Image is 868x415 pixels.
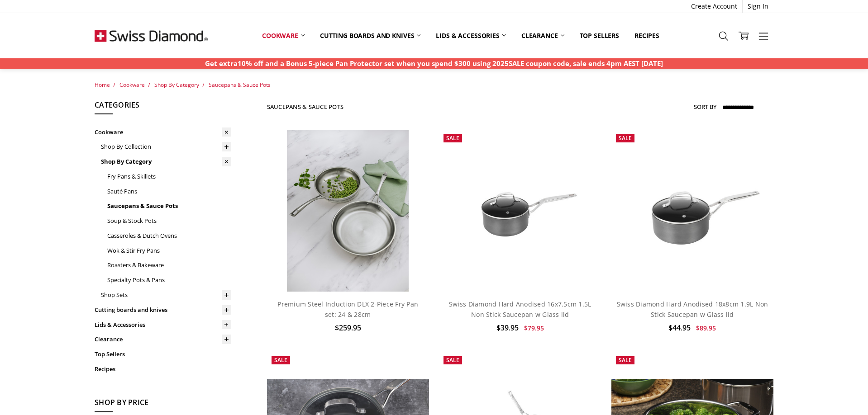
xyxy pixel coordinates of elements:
[446,356,459,364] span: Sale
[107,198,231,213] a: Saucepans & Sauce Pots
[107,213,231,228] a: Soup & Stock Pots
[95,13,208,58] img: Free Shipping On Every Order
[205,58,663,69] p: Get extra10% off and a Bonus 5-piece Pan Protector set when you spend $300 using 2025SALE coupon ...
[95,397,231,412] h5: Shop By Price
[496,323,519,333] span: $39.95
[107,258,231,273] a: Roasters & Bakeware
[95,362,231,377] a: Recipes
[668,323,691,333] span: $44.95
[101,288,231,302] a: Shop Sets
[514,26,572,46] a: Clearance
[621,264,763,282] a: Add to Cart
[95,99,231,115] h5: Categories
[449,300,591,318] a: Swiss Diamond Hard Anodised 16x7.5cm 1.5L Non Stick Saucepan w Glass lid
[446,134,459,142] span: Sale
[449,264,591,282] a: Add to Cart
[694,99,716,114] label: Sort By
[439,157,601,265] img: Swiss Diamond Hard Anodised 16x7.5cm 1.5L Non Stick Saucepan w Glass lid
[107,184,231,199] a: Sauté Pans
[107,273,231,288] a: Specialty Pots & Pans
[611,130,773,292] a: Swiss Diamond Hard Anodised 18x8cm 1.9L Non Stick Saucepan w Glass lid
[107,169,231,184] a: Fry Pans & Skillets
[428,26,513,46] a: Lids & Accessories
[119,81,145,89] a: Cookware
[696,324,716,332] span: $89.95
[627,26,667,46] a: Recipes
[101,154,231,169] a: Shop By Category
[267,103,344,110] h1: Saucepans & Sauce Pots
[95,81,110,89] a: Home
[101,139,231,154] a: Shop By Collection
[95,347,231,362] a: Top Sellers
[287,130,409,292] img: Premium steel DLX 2pc fry pan set (28 and 24cm) life style shot
[277,300,418,318] a: Premium Steel Induction DLX 2-Piece Fry Pan set: 24 & 28cm
[107,243,231,258] a: Wok & Stir Fry Pans
[312,26,429,46] a: Cutting boards and knives
[524,324,544,332] span: $79.95
[335,323,361,333] span: $259.95
[611,157,773,265] img: Swiss Diamond Hard Anodised 18x8cm 1.9L Non Stick Saucepan w Glass lid
[267,130,429,292] a: Premium steel DLX 2pc fry pan set (28 and 24cm) life style shot
[254,26,312,46] a: Cookware
[619,134,632,142] span: Sale
[95,302,231,317] a: Cutting boards and knives
[277,264,419,282] a: Add to Cart
[209,81,271,89] a: Saucepans & Sauce Pots
[439,130,601,292] a: Swiss Diamond Hard Anodised 16x7.5cm 1.5L Non Stick Saucepan w Glass lid
[619,356,632,364] span: Sale
[95,332,231,347] a: Clearance
[572,26,627,46] a: Top Sellers
[154,81,199,89] a: Shop By Category
[617,300,768,318] a: Swiss Diamond Hard Anodised 18x8cm 1.9L Non Stick Saucepan w Glass lid
[95,317,231,332] a: Lids & Accessories
[274,356,287,364] span: Sale
[95,125,231,140] a: Cookware
[107,228,231,243] a: Casseroles & Dutch Ovens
